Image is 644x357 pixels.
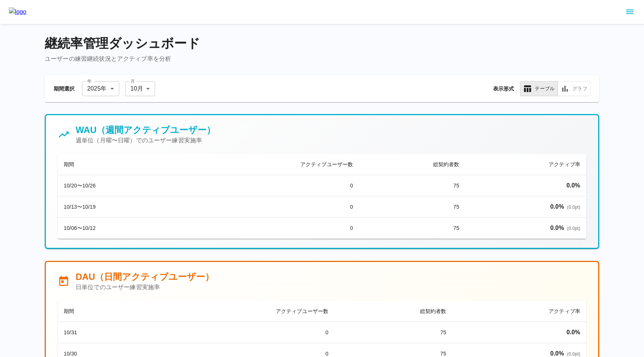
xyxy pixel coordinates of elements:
h4: 継続率管理ダッシュボード [45,36,599,51]
span: ( 0.0 pt) [567,205,580,210]
img: logo [9,7,26,16]
td: 10/20〜10/26 [58,175,180,196]
h5: DAU（日間アクティブユーザー） [76,271,214,283]
p: 初回データ [458,328,580,337]
td: 0 [136,322,335,343]
td: 10/06〜10/12 [58,218,180,239]
p: 初回データ [471,181,580,190]
td: 75 [359,196,465,218]
h5: WAU（週間アクティブユーザー） [76,124,215,136]
label: 月 [130,78,135,84]
td: 10/13〜10/19 [58,196,180,218]
p: 表示形式 [493,85,514,92]
th: アクティブ率 [452,301,586,322]
th: 期間 [58,301,136,322]
p: 前回比: 0.0%ポイント [471,202,580,211]
button: sidemenu [624,6,636,18]
th: 総契約者数 [359,154,465,175]
span: ( 0.0 pt) [567,351,580,357]
td: 10/31 [58,322,136,343]
th: アクティブユーザー数 [136,301,335,322]
button: テーブル表示 [520,81,558,96]
th: 総契約者数 [334,301,452,322]
p: ユーザーの練習継続状況とアクティブ率を分析 [45,54,599,63]
td: 0 [180,196,359,218]
span: ( 0.0 pt) [567,226,580,231]
p: 期間選択 [54,85,76,92]
p: 前回比: 0.0%ポイント [471,224,580,233]
div: 10月 [125,81,155,96]
label: 年 [87,78,92,84]
th: 期間 [58,154,180,175]
p: 週単位（月曜〜日曜）でのユーザー練習実施率 [76,136,215,145]
p: 日単位でのユーザー練習実施率 [76,283,214,292]
td: 75 [359,218,465,239]
td: 75 [334,322,452,343]
button: グラフ表示 [558,81,590,96]
th: アクティブ率 [465,154,586,175]
th: アクティブユーザー数 [180,154,359,175]
td: 75 [359,175,465,196]
div: 表示形式 [520,81,590,96]
div: 2025年 [82,81,119,96]
td: 0 [180,218,359,239]
td: 0 [180,175,359,196]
